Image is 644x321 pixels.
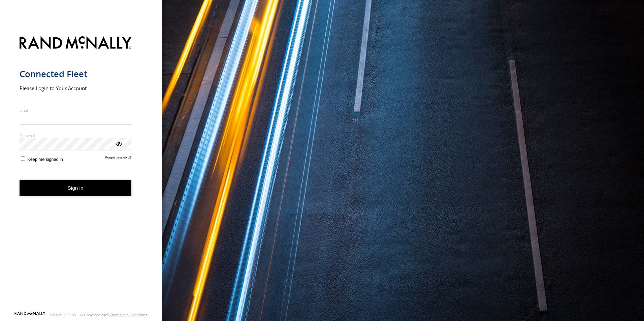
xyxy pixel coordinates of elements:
[27,157,63,162] span: Keep me signed in
[20,35,132,52] img: Rand McNally
[20,180,132,197] button: Sign in
[20,108,132,113] label: Email
[20,133,132,138] label: Password
[111,313,147,317] a: Terms and Conditions
[20,32,142,311] form: main
[14,312,45,318] a: Visit our Website
[50,313,76,317] div: Version: 306.00
[115,140,122,147] div: ViewPassword
[20,85,132,92] h2: Please Login to Your Account
[80,313,147,317] div: © Copyright 2025 -
[20,68,132,79] h1: Connected Fleet
[21,156,25,161] input: Keep me signed in
[105,155,132,162] a: Forgot password?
